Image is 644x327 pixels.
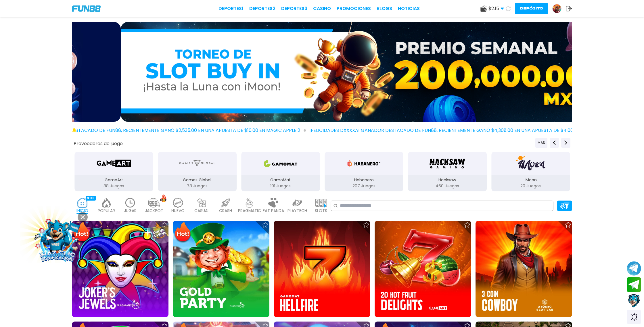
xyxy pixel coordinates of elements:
[488,5,504,12] span: $ 2.15
[101,198,112,208] img: popular_light.webp
[76,208,88,214] p: INICIO
[77,198,88,208] img: home_active.webp
[491,183,570,189] p: 20 Juegos
[553,4,561,13] img: Avatar
[194,208,209,214] p: CASUAL
[220,198,231,208] img: crash_light.webp
[315,198,327,208] img: slots_light.webp
[309,127,618,134] span: ¡FELICIDADES dxxxxa! GANADOR DESTACADO DE FUN88, RECIENTEMENTE GANÓ $4,308.00 EN UNA APUESTA DE $...
[96,155,132,171] img: GameArt
[281,5,307,12] a: Deportes3
[515,3,548,14] button: Depósito
[171,208,185,214] p: NUEVO
[515,155,547,171] img: IMoon
[30,213,85,269] img: Image Link
[238,208,261,214] p: PRAGMATIC
[292,198,303,208] img: playtech_light.webp
[158,177,237,183] p: Games Global
[98,208,115,214] p: POPULAR
[244,198,255,208] img: pragmatic_light.webp
[173,221,192,244] img: Hot
[74,177,153,183] p: GameArt
[173,221,269,317] img: Gold Party
[241,177,320,183] p: GamoMat
[145,208,163,214] p: JACKPOT
[263,208,284,214] p: FAT PANDA
[491,177,570,183] p: IMoon
[406,151,489,192] button: Hacksaw
[86,196,96,201] div: 9180
[429,155,465,171] img: Hacksaw
[535,138,547,148] button: Previous providers
[72,5,101,12] img: Company Logo
[148,198,160,208] img: jackpot_light.webp
[124,198,136,208] img: recent_light.webp
[287,208,307,214] p: PLAYTECH
[74,183,153,189] p: 88 Juegos
[552,4,566,13] a: Avatar
[268,198,279,208] img: fat_panda_light.webp
[219,208,232,214] p: CRASH
[241,183,320,189] p: 191 Juegos
[196,198,208,208] img: casual_light.webp
[476,221,572,317] img: 3 Coin Cowboy
[346,155,382,171] img: Habanero
[156,151,239,192] button: Games Global
[561,138,570,148] button: Next providers
[325,177,403,183] p: Habanero
[322,151,406,192] button: Habanero
[172,198,184,208] img: new_light.webp
[377,5,392,12] a: BLOGS
[218,5,244,12] a: Deportes1
[489,151,572,192] button: IMoon
[408,177,487,183] p: Hacksaw
[262,155,299,171] img: GamoMat
[74,141,123,147] button: Proveedores de juego
[158,183,237,189] p: 78 Juegos
[550,138,559,148] button: Previous providers
[249,5,275,12] a: Deportes2
[337,5,371,12] a: Promociones
[72,151,156,192] button: GameArt
[179,155,215,171] img: Games Global
[408,183,487,189] p: 460 Juegos
[325,183,403,189] p: 207 Juegos
[72,221,168,317] img: Joker's Jewels
[534,158,640,323] iframe: Chat
[160,194,167,202] img: hot
[239,151,322,192] button: GamoMat
[315,208,327,214] p: SLOTS
[121,22,621,122] img: CRASH ROYALE NETWORK TOURNAMENT
[124,208,137,214] p: JUGAR
[313,5,331,12] a: CASINO
[274,221,370,317] img: Hellfire
[398,5,420,12] a: NOTICIAS
[375,221,471,317] img: 20 Hot Fruit Delights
